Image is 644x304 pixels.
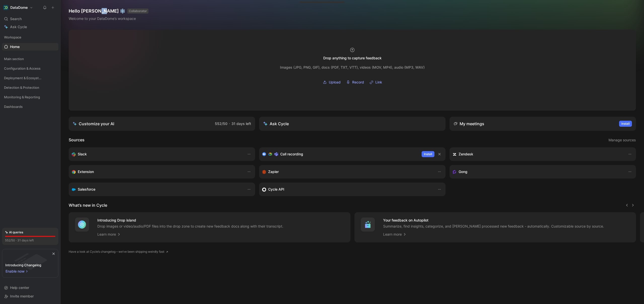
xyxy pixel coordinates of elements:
h3: Call recording [280,151,303,157]
span: Enable now [6,268,25,274]
button: DataDomeDataDome [2,4,34,11]
div: Ask Cycle [263,121,289,127]
div: Help center [2,284,58,291]
a: Learn more [97,231,121,237]
div: Capture feedback from anywhere on the web [72,169,242,175]
div: Customize your AI [73,121,114,127]
div: Drop anything to capture feedback [323,55,382,61]
span: Workspace [4,35,21,40]
button: Enable now [5,268,29,275]
div: Configuration & Access [2,65,58,74]
div: Monitoring & Reporting [2,93,58,101]
div: Detection & Protection [2,84,58,91]
div: Main section [2,55,58,63]
button: Ask Cycle [259,117,446,131]
h3: Extension [78,169,94,175]
div: Sync your customers, send feedback and get updates in Slack [72,151,242,157]
span: Upload [329,79,341,85]
span: Install [621,121,630,126]
span: Invite member [10,294,34,298]
p: Summarize, find insights, categorize, and [PERSON_NAME] processed new feedback - automatically. C... [383,224,604,229]
div: Capture feedback from thousands of sources with Zapier (survey results, recordings, sheets, etc). [262,169,432,175]
div: Capture feedback from your incoming calls [453,169,623,175]
a: Home [2,43,58,51]
a: Have a look at Cycle’s changelog – we’ve been shipping weirdly fast [69,249,168,254]
h1: DataDome [10,5,28,10]
span: Manage sources [609,137,636,143]
span: 552/50 [215,121,227,126]
div: Welcome to your DataDome’s workspace [69,16,148,22]
span: Detection & Protection [4,85,39,90]
h3: Zendesk [459,151,473,157]
div: Search [2,15,58,23]
h3: Gong [459,169,467,175]
div: 552/50 · 31 days left [5,238,34,243]
div: Sync customers and create docs [453,151,623,157]
a: Ask Cycle [2,23,58,31]
span: Deployment & Ecosystem [4,75,43,80]
span: Link [375,79,382,85]
button: Install [619,121,632,127]
div: Dashboards [2,103,58,110]
div: Configuration & Access [2,65,58,72]
h4: Your feedback on Autopilot [383,217,604,223]
button: Record [344,78,366,86]
div: Images (JPG, PNG, GIF), docs (PDF, TXT, VTT), videos (MOV, MP4), audio (MP3, WAV) [280,64,425,70]
h1: Hello [PERSON_NAME] ❄️ [69,8,148,14]
span: Main section [4,56,24,61]
span: Monitoring & Reporting [4,95,40,100]
img: bg-BLZuj68n.svg [7,249,54,275]
h3: Zapier [268,169,279,175]
div: Main section [2,55,58,64]
span: Home [10,44,20,49]
button: Link [368,78,384,86]
div: Monitoring & Reporting [2,93,58,102]
p: Drop images or video/audio/PDF files into the drop zone to create new feedback docs along with th... [97,224,283,229]
div: Introducing Changelog [5,262,41,268]
span: Install [424,152,432,157]
h2: What’s new in Cycle [69,202,107,208]
div: Deployment & Ecosystem [2,74,58,82]
span: Ask Cycle [10,24,27,30]
span: Dashboards [4,104,23,109]
button: Manage sources [608,137,636,143]
span: · [229,121,230,126]
h3: Cycle API [268,186,284,192]
h3: Slack [78,151,87,157]
h2: Sources [69,137,85,143]
button: Upload [321,78,342,86]
button: COLLABORATOR [127,9,148,14]
div: Workspace [2,33,58,41]
span: Record [352,79,364,85]
div: Detection & Protection [2,84,58,93]
button: Install [422,151,434,157]
div: AI queries [5,230,23,235]
span: 31 days left [231,121,251,126]
a: Customize your AI552/50·31 days left [69,117,255,131]
span: Configuration & Access [4,66,41,71]
div: Invite member [2,292,58,300]
div: Dashboards [2,103,58,112]
a: Learn more [383,231,407,237]
div: Sync customers & send feedback from custom sources. Get inspired by our favorite use case [262,186,432,192]
h3: Salesforce [78,186,95,192]
div: Deployment & Ecosystem [2,74,58,83]
div: My meetings [454,121,484,127]
span: Search [10,16,22,22]
h4: Introducing Drop island [97,217,283,223]
span: Help center [10,285,29,290]
img: DataDome [3,5,8,10]
div: Record & transcribe meetings from Zoom, Meet & Teams. [262,151,418,157]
